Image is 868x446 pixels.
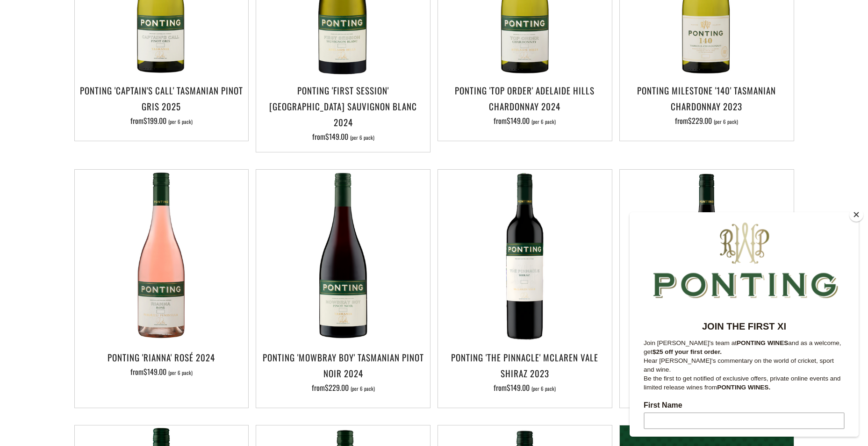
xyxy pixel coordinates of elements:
[23,136,92,143] strong: $25 off your first order.
[75,349,249,396] a: Ponting 'Rianna' Rosé 2024 from$149.00 (per 6 pack)
[507,382,530,393] span: $149.00
[256,82,430,141] a: Ponting 'First Session' [GEOGRAPHIC_DATA] Sauvignon Blanc 2024 from$149.00 (per 6 pack)
[714,119,738,124] span: (per 6 pack)
[312,131,374,142] span: from
[261,82,425,130] h3: Ponting 'First Session' [GEOGRAPHIC_DATA] Sauvignon Blanc 2024
[438,82,612,129] a: Ponting 'Top Order' Adelaide Hills Chardonnay 2024 from$149.00 (per 6 pack)
[14,228,215,239] label: Last Name
[624,82,789,114] h3: Ponting Milestone '140' Tasmanian Chardonnay 2023
[130,115,193,126] span: from
[107,127,158,134] strong: PONTING WINES
[620,349,794,396] a: Ponting 'Close of Play' Cabernet Sauvignon 2023 from$149.00 (per 6 pack)
[261,349,425,381] h3: Ponting 'Mowbray Boy' Tasmanian Pinot Noir 2024
[14,267,215,279] label: Email
[130,366,193,377] span: from
[849,208,863,222] button: Close
[438,349,612,396] a: Ponting 'The Pinnacle' McLaren Vale Shiraz 2023 from$149.00 (per 6 pack)
[14,144,215,162] p: Hear [PERSON_NAME]'s commentary on the world of cricket, sport and wine.
[351,386,375,391] span: (per 6 pack)
[507,115,530,126] span: $149.00
[531,119,556,124] span: (per 6 pack)
[72,109,157,119] strong: JOIN THE FIRST XI
[675,115,738,126] span: from
[256,349,430,396] a: Ponting 'Mowbray Boy' Tasmanian Pinot Noir 2024 from$229.00 (per 6 pack)
[75,82,249,129] a: Ponting 'Captain's Call' Tasmanian Pinot Gris 2025 from$199.00 (per 6 pack)
[325,382,349,393] span: $229.00
[325,131,348,142] span: $149.00
[350,135,374,140] span: (per 6 pack)
[14,126,215,144] p: Join [PERSON_NAME]'s team at and as a welcome, get
[14,162,215,180] p: Be the first to get notified of exclusive offers, private online events and limited release wines...
[14,335,209,375] span: We will send you a confirmation email to subscribe. I agree to sign up to the Ponting Wines newsl...
[168,370,193,375] span: (per 6 pack)
[494,382,556,393] span: from
[14,307,215,324] input: Subscribe
[688,115,712,126] span: $229.00
[79,82,244,114] h3: Ponting 'Captain's Call' Tasmanian Pinot Gris 2025
[14,189,215,200] label: First Name
[168,119,193,124] span: (per 6 pack)
[620,82,794,129] a: Ponting Milestone '140' Tasmanian Chardonnay 2023 from$229.00 (per 6 pack)
[143,366,166,377] span: $149.00
[624,349,789,381] h3: Ponting 'Close of Play' Cabernet Sauvignon 2023
[79,349,244,365] h3: Ponting 'Rianna' Rosé 2024
[312,382,375,393] span: from
[494,115,556,126] span: from
[143,115,166,126] span: $199.00
[531,386,556,391] span: (per 6 pack)
[443,349,607,381] h3: Ponting 'The Pinnacle' McLaren Vale Shiraz 2023
[443,82,607,114] h3: Ponting 'Top Order' Adelaide Hills Chardonnay 2024
[87,172,141,179] strong: PONTING WINES.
